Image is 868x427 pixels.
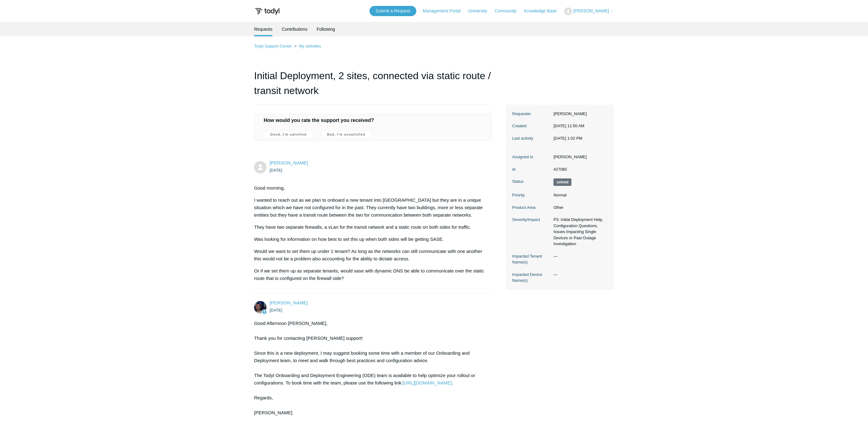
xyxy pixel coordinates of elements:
a: [PERSON_NAME] [270,160,308,165]
a: Following [317,22,335,36]
dd: — [550,272,608,278]
a: Contributions [282,22,307,36]
dt: Severity/Impact [512,217,550,223]
li: Todyl Support Center [254,44,293,48]
p: They have two separate firewalls, a vLan for the transit network and a static route on both sides... [254,223,485,231]
time: 08/06/2025, 11:50 [270,168,282,173]
time: 08/23/2025, 13:02 [553,136,582,141]
dt: Product Area [512,205,550,211]
dd: — [550,253,608,259]
a: Knowledge Base [524,8,563,14]
dd: Other [550,205,608,211]
li: My activities [293,44,321,48]
span: Connor Davis [270,300,308,305]
p: Good morning, [254,184,485,192]
dt: Last activity [512,135,550,142]
dt: Priority [512,192,550,198]
dd: P3: Initial Deployment Help, Configuration Questions, Issues Impacting Single Devices or Past Out... [550,217,608,247]
li: Requests [254,22,272,36]
dt: Requester [512,111,550,117]
time: 08/06/2025, 11:50 [553,124,584,128]
dd: Normal [550,192,608,198]
h4: How would you rate the support you received? [264,117,482,124]
dt: Impacted Device Name(s) [512,272,550,284]
dt: Created [512,123,550,129]
span: Jacob Bejarano [270,160,308,165]
span: This request has been solved [553,178,571,186]
dt: Status [512,178,550,185]
dt: Id [512,166,550,173]
p: Or if we set them up as separate tenants, would sase with dynamic DNS be able to communicate over... [254,267,485,282]
p: I wanted to reach out as we plan to onboard a new tenant into [GEOGRAPHIC_DATA] but they are in a... [254,196,485,219]
p: Was looking for information on how best to set this up when both sides will be getting SASE. [254,236,485,243]
dd: [PERSON_NAME] [550,111,608,117]
a: My activities [299,44,321,48]
time: 08/06/2025, 11:54 [270,308,282,312]
a: University [468,8,493,14]
img: Todyl Support Center Help Center home page [254,6,280,17]
label: Good, I'm satisfied [264,131,313,138]
a: Todyl Support Center [254,44,292,48]
div: Good Afternoon [PERSON_NAME], Thank you for contacting [PERSON_NAME] support! Since this is a new... [254,320,485,424]
a: [URL][DOMAIN_NAME] [403,380,452,385]
a: [PERSON_NAME] [270,300,308,305]
dd: #27080 [550,166,608,173]
span: [PERSON_NAME] [573,8,609,13]
dt: Impacted Tenant Name(s) [512,253,550,265]
h1: Initial Deployment, 2 sites, connected via static route / transit network [254,68,492,105]
a: Community [495,8,523,14]
button: [PERSON_NAME] [564,7,614,15]
dt: Assigned to [512,154,550,160]
dd: [PERSON_NAME] [550,154,608,160]
p: Would we want to set them up under 1 tenant? As long as the networks can still communicate with o... [254,248,485,263]
a: Submit a Request [369,6,416,16]
label: Bad, I'm unsatisfied [320,131,372,138]
a: Management Portal [423,8,467,14]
